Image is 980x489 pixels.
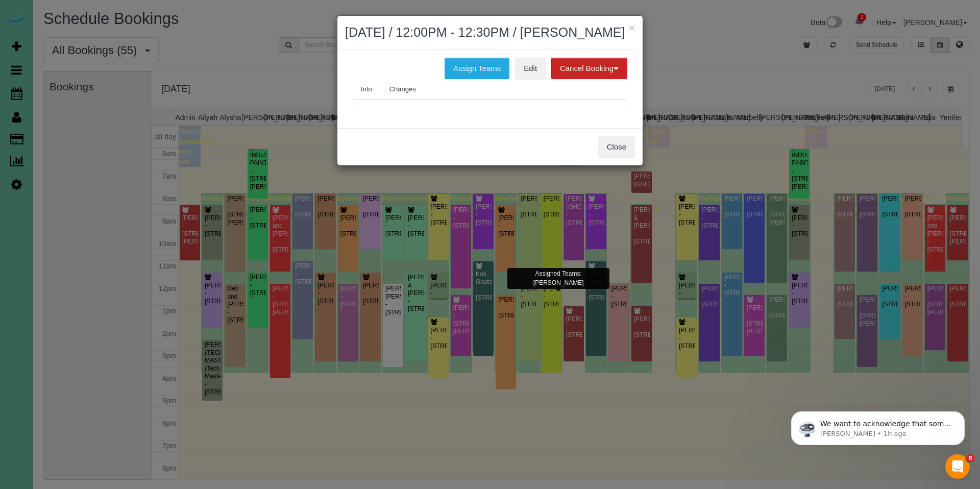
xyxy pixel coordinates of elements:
[776,390,980,461] iframe: Intercom notifications message
[966,454,974,462] span: 8
[551,58,627,79] button: Cancel Booking
[353,79,380,100] a: Info
[507,268,609,288] div: Assigned Teams: [PERSON_NAME]
[361,85,372,93] span: Info
[345,23,635,42] h2: [DATE] / 12:00PM - 12:30PM / [PERSON_NAME]
[598,136,635,158] button: Close
[515,58,546,79] a: Edit
[445,58,509,79] button: Assign Teams
[629,22,635,33] button: ×
[389,85,416,93] span: Changes
[381,79,424,100] a: Changes
[945,454,970,479] iframe: Intercom live chat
